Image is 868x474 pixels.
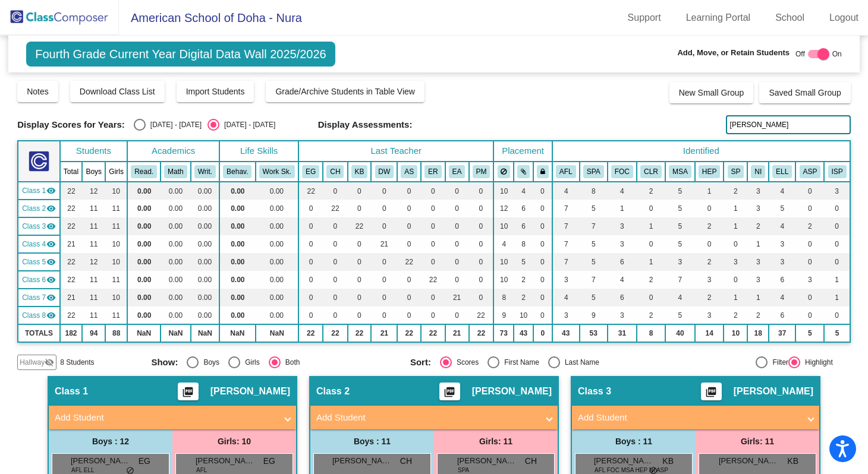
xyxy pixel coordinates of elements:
td: 22 [348,217,372,235]
td: 0.00 [161,235,191,253]
td: 0 [533,271,552,289]
th: Involved with Counselors regularly inside the school day [637,162,665,182]
th: Non Independent Work Habits [747,162,769,182]
th: Parent is Staff Member [724,162,747,182]
td: Emily Ryan - No Class Name [18,271,59,289]
span: Class 5 [22,257,46,267]
td: 0 [323,253,347,271]
td: 0 [298,271,323,289]
td: 0 [445,253,469,271]
td: 7 [552,253,580,271]
input: Search... [726,115,851,134]
button: HEP [699,165,720,178]
td: 0.00 [161,217,191,235]
td: 0.00 [219,289,255,306]
button: Grade/Archive Students in Table View [266,81,424,102]
td: 0.00 [191,217,219,235]
td: 3 [747,200,769,217]
td: 0 [298,235,323,253]
span: Class 1 [22,185,46,196]
mat-panel-title: Add Student [55,411,276,425]
td: 0 [469,217,494,235]
td: 0 [469,182,494,200]
td: 22 [397,253,421,271]
button: Print Students Details [701,383,722,400]
td: 0 [348,253,372,271]
td: 11 [82,200,105,217]
td: 4 [608,182,637,200]
td: 22 [60,200,83,217]
td: 0.00 [191,182,219,200]
td: 5 [514,253,533,271]
td: 0.00 [219,217,255,235]
td: 3 [608,235,637,253]
button: AS [401,165,417,178]
td: 0 [371,200,397,217]
th: Academics [127,141,219,162]
button: Print Students Details [178,383,199,400]
td: 0 [795,253,824,271]
td: 0 [695,200,724,217]
span: Grade/Archive Students in Table View [275,87,415,96]
td: 10 [493,271,514,289]
td: 6 [608,253,637,271]
td: 3 [665,253,695,271]
td: 0 [469,235,494,253]
td: 0.00 [219,271,255,289]
td: 0 [724,271,747,289]
button: NI [751,165,765,178]
td: Emily Allmandinger - No Class Name [18,289,59,306]
td: 0 [695,235,724,253]
td: 0.00 [191,200,219,217]
td: 11 [82,235,105,253]
td: 3 [747,182,769,200]
td: 6 [514,217,533,235]
td: 2 [724,182,747,200]
td: 5 [580,235,608,253]
td: 0 [298,217,323,235]
td: 0 [298,253,323,271]
td: 22 [60,217,83,235]
td: 0.00 [191,235,219,253]
td: 0 [371,253,397,271]
td: 0.00 [219,235,255,253]
button: PM [473,165,490,178]
td: 2 [637,182,665,200]
td: 11 [105,200,127,217]
th: Emily Ryan [421,162,445,182]
th: Emily Allmandinger [445,162,469,182]
button: Behav. [223,165,251,178]
span: Add, Move, or Retain Students [677,47,790,59]
td: 3 [795,271,824,289]
td: 7 [552,200,580,217]
span: Import Students [186,87,245,96]
td: Deborah Williams - No Class Name [18,235,59,253]
td: 0 [348,235,372,253]
td: 0.00 [256,217,299,235]
td: 1 [724,217,747,235]
td: 0 [445,200,469,217]
td: 11 [82,289,105,306]
a: Logout [820,8,868,27]
th: Caroline Hodgson [323,162,347,182]
td: 10 [105,289,127,306]
td: 0.00 [161,253,191,271]
td: 21 [371,235,397,253]
td: 0 [371,271,397,289]
button: Math [164,165,187,178]
th: Last Teacher [298,141,493,162]
td: 0 [323,182,347,200]
button: Work Sk. [259,165,295,178]
button: Read. [131,165,157,178]
td: 7 [580,217,608,235]
th: Individualized Support Plan (academic or behavior) [824,162,850,182]
td: 1 [637,253,665,271]
th: Parent requires High Energy [695,162,724,182]
td: 0 [445,217,469,235]
td: 0 [724,235,747,253]
span: Fourth Grade Current Year Digital Data Wall 2025/2026 [26,42,335,67]
button: Import Students [177,81,254,102]
td: 1 [637,217,665,235]
td: 3 [608,217,637,235]
td: 0 [469,271,494,289]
